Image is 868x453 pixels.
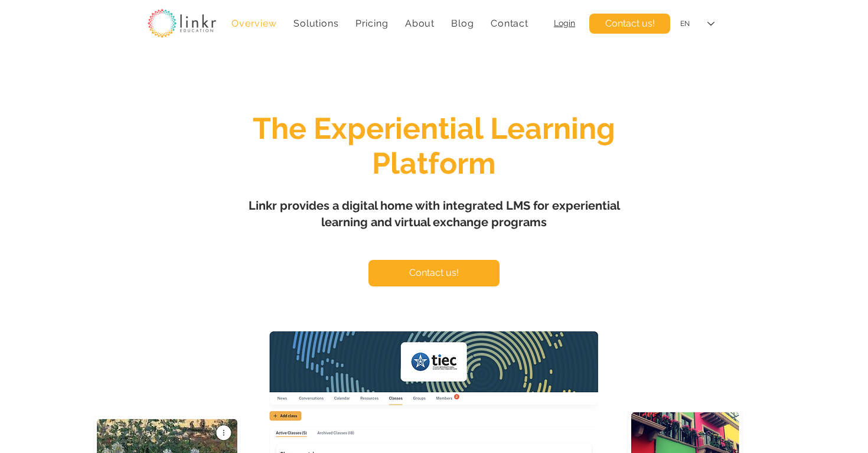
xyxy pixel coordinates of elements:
[445,12,480,35] a: Blog
[355,18,389,29] span: Pricing
[405,18,435,29] span: About
[231,18,276,29] span: Overview
[148,9,216,38] img: linkr_logo_transparentbg.png
[554,18,575,28] a: Login
[293,18,338,29] span: Solutions
[399,12,441,35] div: About
[605,17,655,30] span: Contact us!
[350,12,394,35] a: Pricing
[226,12,534,35] nav: Site
[368,260,500,286] a: Contact us!
[485,12,534,35] a: Contact
[409,266,459,279] span: Contact us!
[680,19,690,29] div: EN
[589,14,670,34] a: Contact us!
[451,18,474,29] span: Blog
[226,12,283,35] a: Overview
[672,11,723,37] div: Language Selector: English
[491,18,528,29] span: Contact
[249,198,620,229] span: Linkr provides a digital home with integrated LMS for experiential learning and virtual exchange ...
[288,12,345,35] div: Solutions
[253,111,615,181] span: The Experiential Learning Platform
